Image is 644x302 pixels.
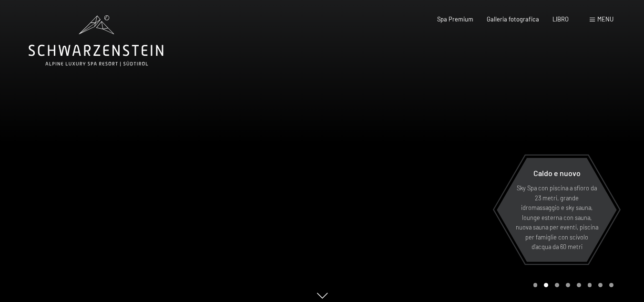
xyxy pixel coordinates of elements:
a: Spa Premium [437,15,473,23]
font: Sky Spa con piscina a sfioro da 23 metri, grande idromassaggio e sky sauna, lounge esterna con sa... [516,184,598,250]
font: menu [597,15,613,23]
a: LIBRO [552,15,569,23]
div: Carosello Pagina 7 [598,283,603,287]
div: Pagina 4 del carosello [566,283,570,287]
div: Pagina 8 della giostra [609,283,613,287]
div: Pagina 5 della giostra [577,283,581,287]
font: Caldo e nuovo [533,168,581,177]
div: Pagina 3 della giostra [555,283,559,287]
a: Galleria fotografica [487,15,539,23]
div: Pagina 6 della giostra [588,283,592,287]
a: Caldo e nuovo Sky Spa con piscina a sfioro da 23 metri, grande idromassaggio e sky sauna, lounge ... [496,157,617,262]
div: Carousel Page 1 [533,283,538,287]
div: Paginazione carosello [530,283,613,287]
div: Carousel Page 2 (Current Slide) [544,283,548,287]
